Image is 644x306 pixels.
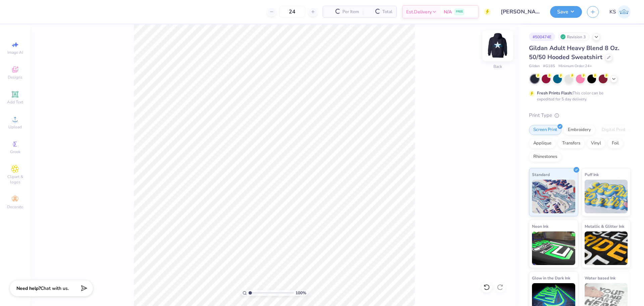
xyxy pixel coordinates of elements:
[532,180,575,213] img: Standard
[279,6,305,18] input: – –
[529,63,540,69] span: Gildan
[587,138,605,148] div: Vinyl
[7,99,23,105] span: Add Text
[496,5,545,18] input: Untitled Design
[597,125,630,135] div: Digital Print
[532,171,550,178] span: Standard
[529,33,555,41] div: # 500474E
[585,231,628,265] img: Metallic & Glitter Ink
[493,63,502,70] div: Back
[529,138,556,148] div: Applique
[382,8,392,15] span: Total
[532,223,548,230] span: Neon Ink
[607,138,623,148] div: Foil
[585,274,615,281] span: Water based Ink
[10,149,20,155] span: Greek
[7,204,23,210] span: Decorate
[484,32,511,59] img: Back
[529,112,631,119] div: Print Type
[585,171,599,178] span: Puff Ink
[558,33,589,41] div: Revision 3
[585,223,624,230] span: Metallic & Glitter Ink
[16,285,41,292] strong: Need help?
[558,138,585,148] div: Transfers
[7,50,23,55] span: Image AI
[550,6,582,18] button: Save
[532,274,570,281] span: Glow in the Dark Ink
[529,152,561,162] div: Rhinestones
[342,8,359,15] span: Per Item
[537,90,620,102] div: This color can be expedited for 5 day delivery.
[537,90,573,96] strong: Fresh Prints Flash:
[609,5,631,18] a: KS
[529,125,561,135] div: Screen Print
[406,8,432,15] span: Est. Delivery
[8,124,22,130] span: Upload
[444,8,452,15] span: N/A
[456,9,463,14] span: FREE
[529,44,619,61] span: Gildan Adult Heavy Blend 8 Oz. 50/50 Hooded Sweatshirt
[618,5,631,18] img: Kath Sales
[558,63,592,69] span: Minimum Order: 24 +
[609,8,616,16] span: KS
[585,180,628,213] img: Puff Ink
[532,231,575,265] img: Neon Ink
[41,285,69,292] span: Chat with us.
[563,125,595,135] div: Embroidery
[543,63,555,69] span: # G185
[3,174,27,185] span: Clipart & logos
[8,75,22,80] span: Designs
[296,290,306,296] span: 100 %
